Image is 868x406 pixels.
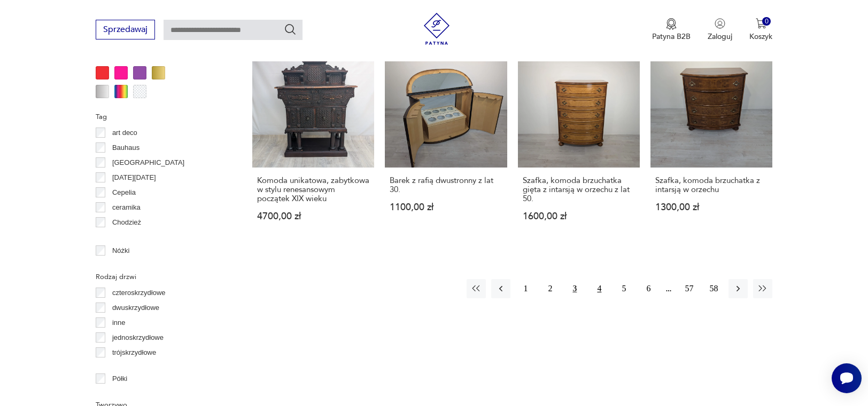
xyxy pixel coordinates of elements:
[652,18,691,42] button: Patyna B2B
[112,287,166,299] p: czteroskrzydłowe
[679,279,699,298] button: 57
[112,142,139,154] p: Bauhaus
[112,317,126,329] p: inne
[96,20,155,39] button: Sprzedawaj
[708,31,732,42] p: Zaloguj
[756,18,766,29] img: Ikona koszyka
[112,172,156,184] p: [DATE][DATE]
[516,279,535,298] button: 1
[749,18,772,42] button: 0Koszyk
[96,111,227,123] p: Tag
[518,45,640,241] a: Szafka, komoda brzuchatka gięta z intarsją w orzechu z lat 50.Szafka, komoda brzuchatka gięta z i...
[590,279,609,298] button: 4
[112,157,184,169] p: [GEOGRAPHIC_DATA]
[523,176,635,203] h3: Szafka, komoda brzuchatka gięta z intarsją w orzechu z lat 50.
[749,31,772,42] p: Koszyk
[655,203,768,212] p: 1300,00 zł
[421,13,453,45] img: Patyna - sklep z meblami i dekoracjami vintage
[655,176,768,194] h3: Szafka, komoda brzuchatka z intarsją w orzechu
[112,302,159,314] p: dwuskrzydłowe
[284,23,297,36] button: Szukaj
[112,332,164,344] p: jednoskrzydłowe
[762,17,771,26] div: 0
[652,31,691,42] p: Patyna B2B
[257,212,369,221] p: 4700,00 zł
[390,176,502,194] h3: Barek z rafią dwustronny z lat 30.
[385,45,507,241] a: Barek z rafią dwustronny z lat 30.Barek z rafią dwustronny z lat 30.1100,00 zł
[652,18,691,42] a: Ikona medaluPatyna B2B
[112,217,141,228] p: Chodzież
[112,347,156,359] p: trójskrzydłowe
[390,203,502,212] p: 1100,00 zł
[832,363,862,393] iframe: Smartsupp widget button
[614,279,633,298] button: 5
[715,18,725,29] img: Ikonka użytkownika
[523,212,635,221] p: 1600,00 zł
[96,271,227,283] p: Rodzaj drzwi
[112,187,136,198] p: Cepelia
[112,232,139,243] p: Ćmielów
[565,279,584,298] button: 3
[540,279,560,298] button: 2
[704,279,723,298] button: 58
[112,373,127,385] p: Półki
[708,18,732,42] button: Zaloguj
[666,18,677,30] img: Ikona medalu
[96,27,155,34] a: Sprzedawaj
[112,245,130,257] p: Nóżki
[112,127,137,139] p: art deco
[257,176,369,203] h3: Komoda unikatowa, zabytkowa w stylu renesansowym początek XIX wieku
[639,279,658,298] button: 6
[252,45,374,241] a: Komoda unikatowa, zabytkowa w stylu renesansowym początek XIX wiekuKomoda unikatowa, zabytkowa w ...
[650,45,772,241] a: Szafka, komoda brzuchatka z intarsją w orzechuSzafka, komoda brzuchatka z intarsją w orzechu1300,...
[112,202,141,213] p: ceramika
